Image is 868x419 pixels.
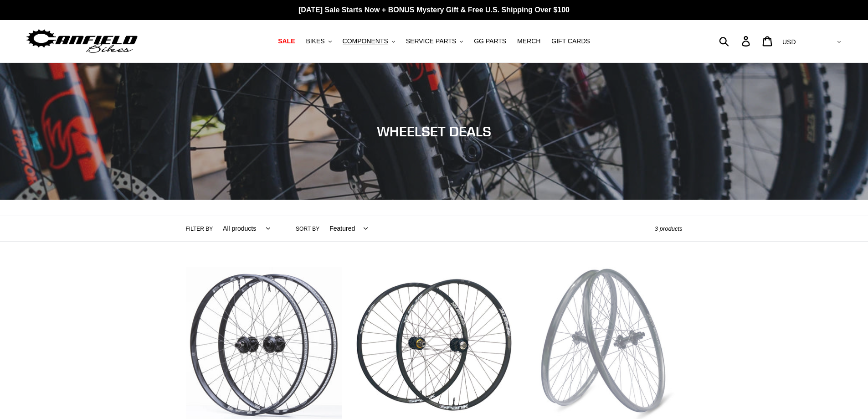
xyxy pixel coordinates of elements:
a: MERCH [513,35,545,47]
span: COMPONENTS [343,37,388,45]
a: SALE [273,35,299,47]
a: GG PARTS [469,35,511,47]
label: Filter by [186,225,213,233]
span: GIFT CARDS [551,37,590,45]
a: GIFT CARDS [547,35,595,47]
span: GG PARTS [474,37,506,45]
span: BIKES [306,37,324,45]
label: Sort by [296,225,319,233]
span: MERCH [517,37,540,45]
input: Search [724,31,747,51]
button: COMPONENTS [338,35,400,47]
button: SERVICE PARTS [401,35,467,47]
span: SALE [278,37,295,45]
span: SERVICE PARTS [406,37,456,45]
button: BIKES [301,35,336,47]
span: WHEELSET DEALS [377,123,491,140]
img: Canfield Bikes [25,27,139,56]
span: 3 products [655,225,683,232]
